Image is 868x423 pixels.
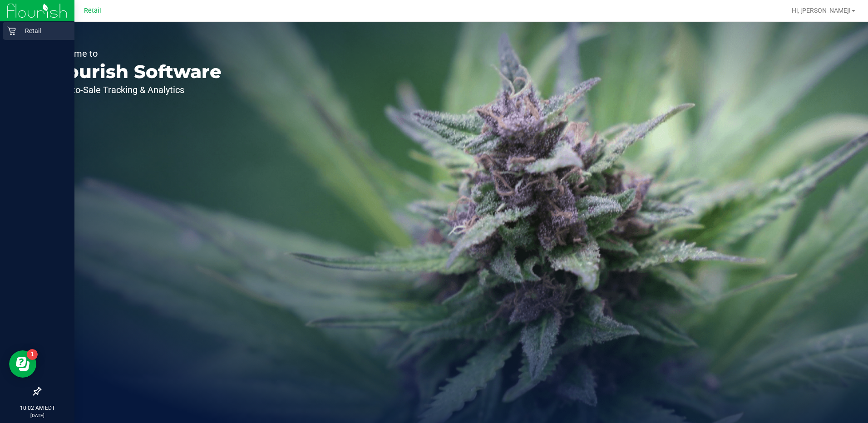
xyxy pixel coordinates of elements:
inline-svg: Retail [7,26,16,35]
p: Flourish Software [49,63,222,81]
iframe: Resource center unread badge [27,349,38,360]
span: Hi, [PERSON_NAME]! [792,7,851,14]
p: Seed-to-Sale Tracking & Analytics [49,85,222,94]
iframe: Resource center [9,350,36,378]
p: Welcome to [49,49,222,58]
p: 10:02 AM EDT [4,404,70,412]
p: Retail [16,25,70,36]
span: Retail [84,7,101,15]
p: [DATE] [4,412,70,419]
